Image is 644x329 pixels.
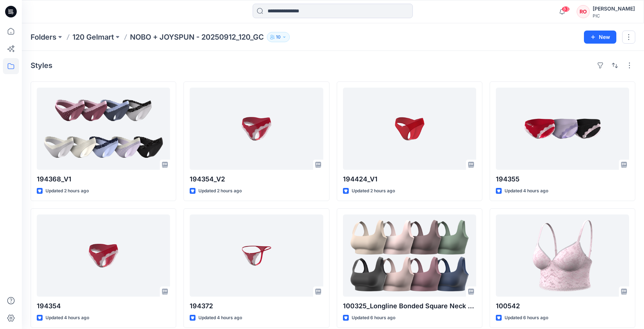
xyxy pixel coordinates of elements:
button: 10 [267,32,290,42]
div: RO [577,5,590,18]
p: Updated 2 hours ago [352,187,395,195]
p: Updated 4 hours ago [46,314,89,322]
p: Updated 2 hours ago [198,187,242,195]
div: PIC [593,13,635,19]
h4: Styles [31,61,52,70]
a: 194368_V1 [37,88,170,170]
a: 194372 [190,214,323,297]
button: New [584,31,616,44]
span: 83 [562,6,570,12]
a: 120 Gelmart [72,32,114,42]
a: 194424_V1 [343,88,476,170]
a: 194355 [496,88,629,170]
a: Folders [31,32,56,42]
p: Updated 4 hours ago [198,314,242,322]
p: 194354 [37,301,170,311]
p: Updated 2 hours ago [46,187,89,195]
a: 194354 [37,214,170,297]
p: Updated 6 hours ago [505,314,548,322]
a: 100542 [496,214,629,297]
p: Updated 4 hours ago [505,187,548,195]
p: 100542 [496,301,629,311]
p: 194424_V1 [343,174,476,184]
p: 194354_V2 [190,174,323,184]
p: Updated 6 hours ago [352,314,395,322]
p: NOBO + JOYSPUN - 20250912_120_GC [130,32,264,42]
div: [PERSON_NAME] [593,4,635,13]
a: 100325_Longline Bonded Square Neck Bra [343,214,476,297]
p: 194355 [496,174,629,184]
a: 194354_V2 [190,88,323,170]
p: 10 [276,33,281,41]
p: 194372 [190,301,323,311]
p: 100325_Longline Bonded Square Neck Bra [343,301,476,311]
p: 194368_V1 [37,174,170,184]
